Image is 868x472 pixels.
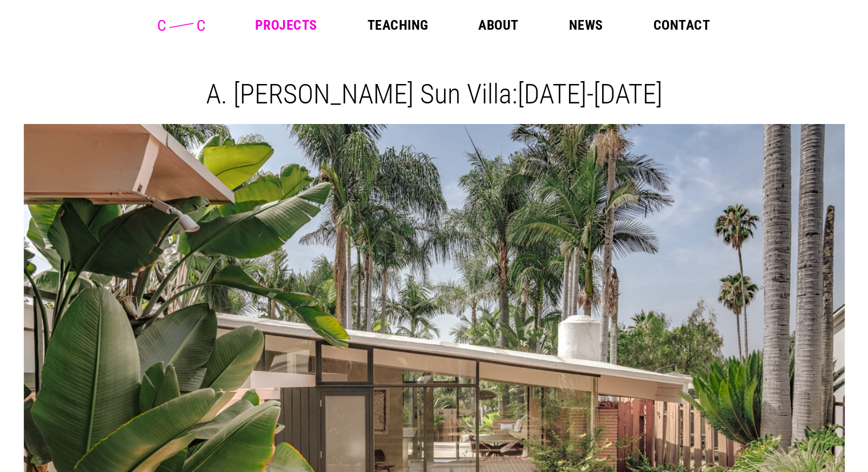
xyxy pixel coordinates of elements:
a: News [569,18,603,32]
a: Projects [255,18,317,32]
a: About [478,18,518,32]
a: Contact [653,18,710,32]
h1: A. [PERSON_NAME] Sun Villa:[DATE]-[DATE] [33,78,836,110]
a: Teaching [368,18,429,32]
nav: Main Menu [255,18,710,32]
